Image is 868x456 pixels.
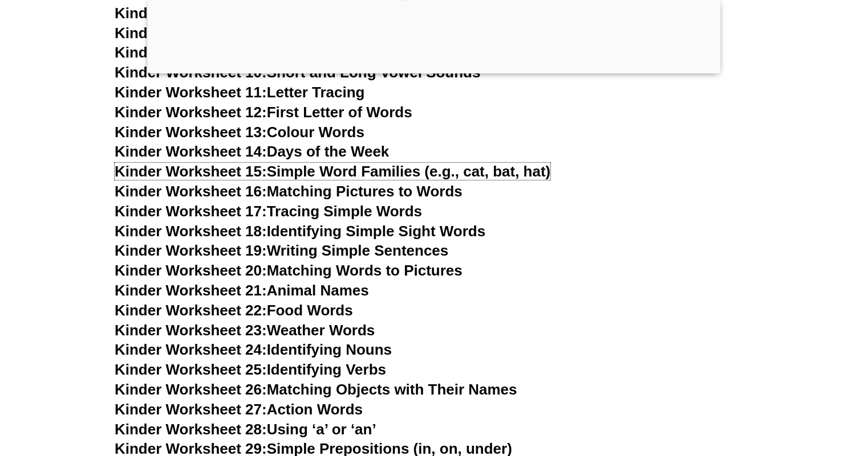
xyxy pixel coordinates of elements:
span: Kinder Worksheet 21: [115,282,267,299]
span: Kinder Worksheet 11: [115,84,267,101]
a: Kinder Worksheet 27:Action Words [115,401,363,418]
a: Kinder Worksheet 22:Food Words [115,302,353,319]
span: Kinder Worksheet 28: [115,421,267,438]
span: Kinder Worksheet 22: [115,302,267,319]
a: Kinder Worksheet 23:Weather Words [115,322,375,339]
span: Kinder Worksheet 23: [115,322,267,339]
a: Kinder Worksheet 21:Animal Names [115,282,369,299]
span: Kinder Worksheet 10: [115,64,267,81]
span: Kinder Worksheet 24: [115,341,267,358]
a: Kinder Worksheet 16:Matching Pictures to Words [115,183,463,200]
a: Kinder Worksheet 9:Simple CVC (Consonant-Vowel-Consonant) Words [115,44,613,61]
span: Kinder Worksheet 16: [115,183,267,200]
span: Kinder Worksheet 12: [115,104,267,121]
span: Kinder Worksheet 14: [115,143,267,160]
span: Kinder Worksheet 9: [115,44,258,61]
a: Kinder Worksheet 26:Matching Objects with Their Names [115,381,517,398]
a: Kinder Worksheet 24:Identifying Nouns [115,341,392,358]
a: Kinder Worksheet 19:Writing Simple Sentences [115,242,448,259]
a: Kinder Worksheet 7:Matching Uppercase and Lowercase Letters [115,5,568,22]
span: Kinder Worksheet 25: [115,361,267,378]
a: Kinder Worksheet 18:Identifying Simple Sight Words [115,223,485,240]
a: Kinder Worksheet 15:Simple Word Families (e.g., cat, bat, hat) [115,163,550,180]
span: Kinder Worksheet 20: [115,262,267,279]
a: Kinder Worksheet 25:Identifying Verbs [115,361,386,378]
a: Kinder Worksheet 8:Identifying Vowel Sounds [115,24,437,42]
span: Kinder Worksheet 13: [115,124,267,141]
a: Kinder Worksheet 12:First Letter of Words [115,104,412,121]
iframe: Chat Widget [678,328,868,456]
a: Kinder Worksheet 28:Using ‘a’ or ‘an’ [115,421,376,438]
a: Kinder Worksheet 14:Days of the Week [115,143,389,160]
a: Kinder Worksheet 11:Letter Tracing [115,84,365,101]
span: Kinder Worksheet 7: [115,5,258,22]
a: Kinder Worksheet 17:Tracing Simple Words [115,203,422,220]
span: Kinder Worksheet 18: [115,223,267,240]
a: Kinder Worksheet 10:Short and Long Vowel Sounds [115,64,481,81]
span: Kinder Worksheet 19: [115,242,267,259]
span: Kinder Worksheet 27: [115,401,267,418]
span: Kinder Worksheet 8: [115,24,258,42]
span: Kinder Worksheet 17: [115,203,267,220]
a: Kinder Worksheet 20:Matching Words to Pictures [115,262,463,279]
span: Kinder Worksheet 26: [115,381,267,398]
span: Kinder Worksheet 15: [115,163,267,180]
a: Kinder Worksheet 13:Colour Words [115,124,364,141]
